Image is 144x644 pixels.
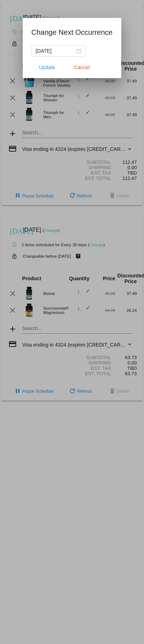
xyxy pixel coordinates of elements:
[31,27,113,38] h1: Change Next Occurrence
[36,47,75,55] input: Select date
[31,61,63,74] button: Update
[39,65,55,70] span: Update
[66,61,98,74] button: Close dialog
[74,65,90,70] span: Cancel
